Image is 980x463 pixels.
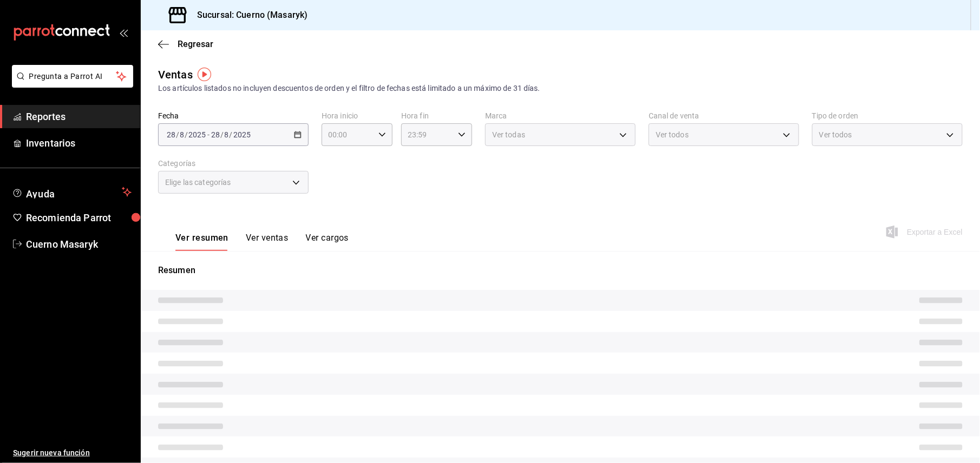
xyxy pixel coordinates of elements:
[485,113,636,120] label: Marca
[207,130,210,139] span: -
[158,264,963,277] p: Resumen
[158,67,193,83] div: Ventas
[819,129,852,140] span: Ver todos
[176,130,179,139] span: /
[165,177,231,188] span: Elige las categorías
[306,233,349,251] button: Ver cargos
[179,130,185,139] input: --
[211,130,220,139] input: --
[812,113,963,120] label: Tipo de orden
[166,130,176,139] input: --
[158,83,963,94] div: Los artículos listados no incluyen descuentos de orden y el filtro de fechas está limitado a un m...
[12,65,133,88] button: Pregunta a Parrot AI
[119,28,128,37] button: open_drawer_menu
[656,129,689,140] span: Ver todos
[158,160,309,168] label: Categorías
[175,233,228,251] button: Ver resumen
[8,78,133,90] a: Pregunta a Parrot AI
[158,39,213,49] button: Regresar
[649,113,799,120] label: Canal de venta
[26,210,132,225] span: Recomienda Parrot
[26,237,132,252] span: Cuerno Masaryk
[178,39,213,49] span: Regresar
[492,129,525,140] span: Ver todas
[26,109,132,124] span: Reportes
[230,130,233,139] span: /
[322,113,393,120] label: Hora inicio
[224,130,230,139] input: --
[158,113,309,120] label: Fecha
[401,113,472,120] label: Hora fin
[185,130,188,139] span: /
[188,9,308,22] h3: Sucursal: Cuerno (Masaryk)
[220,130,224,139] span: /
[198,68,211,81] img: Tooltip marker
[188,130,206,139] input: ----
[13,447,132,459] span: Sugerir nueva función
[175,233,349,251] div: navigation tabs
[26,186,117,199] span: Ayuda
[26,136,132,150] span: Inventarios
[29,71,116,82] span: Pregunta a Parrot AI
[233,130,251,139] input: ----
[246,233,289,251] button: Ver ventas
